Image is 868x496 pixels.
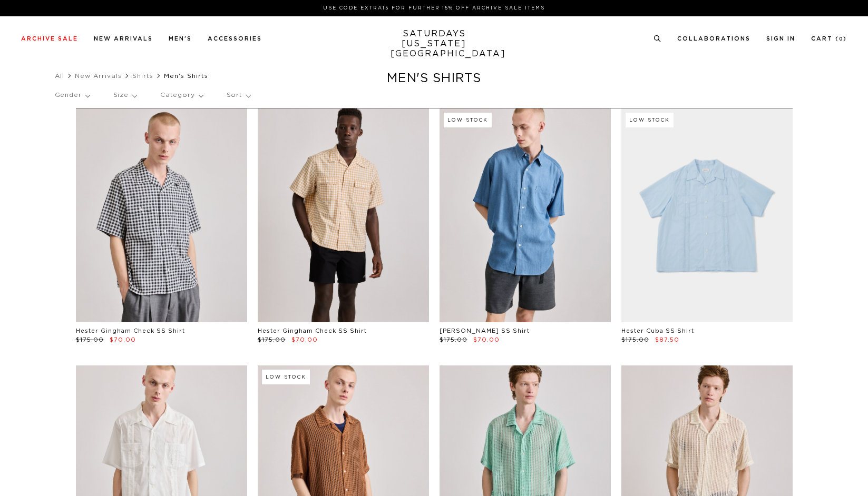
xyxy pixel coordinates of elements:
[839,37,843,42] small: 0
[55,83,90,107] p: Gender
[677,36,750,42] a: Collaborations
[76,337,104,343] span: $175.00
[262,370,310,384] div: Low Stock
[621,328,694,334] a: Hester Cuba SS Shirt
[160,83,203,107] p: Category
[258,328,367,334] a: Hester Gingham Check SS Shirt
[55,73,64,79] a: All
[227,83,250,107] p: Sort
[473,337,500,343] span: $70.00
[25,4,843,12] p: Use Code EXTRA15 for Further 15% Off Archive Sale Items
[391,29,477,59] a: SATURDAYS[US_STATE][GEOGRAPHIC_DATA]
[110,337,136,343] span: $70.00
[626,113,674,127] div: Low Stock
[164,73,208,79] span: Men's Shirts
[169,36,192,42] a: Men's
[440,337,467,343] span: $175.00
[258,337,286,343] span: $175.00
[444,113,492,127] div: Low Stock
[440,328,530,334] a: [PERSON_NAME] SS Shirt
[766,36,795,42] a: Sign In
[21,36,78,42] a: Archive Sale
[132,73,153,79] a: Shirts
[208,36,262,42] a: Accessories
[94,36,153,42] a: New Arrivals
[76,328,185,334] a: Hester Gingham Check SS Shirt
[811,36,847,42] a: Cart (0)
[291,337,318,343] span: $70.00
[621,337,649,343] span: $175.00
[75,73,122,79] a: New Arrivals
[113,83,136,107] p: Size
[655,337,679,343] span: $87.50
